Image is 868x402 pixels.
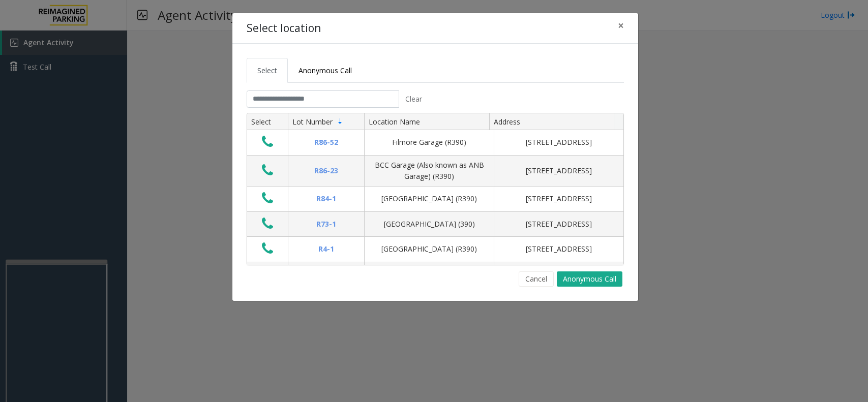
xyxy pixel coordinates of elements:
[371,160,488,182] div: BCC Garage (Also known as ANB Garage) (R390)
[500,193,617,204] div: [STREET_ADDRESS]
[371,243,488,255] div: [GEOGRAPHIC_DATA] (R390)
[247,20,321,37] h4: Select location
[500,137,617,148] div: [STREET_ADDRESS]
[336,117,344,126] span: Sortable
[369,117,420,127] span: Location Name
[371,193,488,204] div: [GEOGRAPHIC_DATA] (R390)
[399,90,428,108] button: Clear
[519,271,554,287] button: Cancel
[298,66,352,75] span: Anonymous Call
[618,18,624,33] span: ×
[611,13,631,38] button: Close
[500,243,617,255] div: [STREET_ADDRESS]
[247,113,623,265] div: Data table
[294,137,358,148] div: R86-52
[371,219,488,230] div: [GEOGRAPHIC_DATA] (390)
[500,219,617,230] div: [STREET_ADDRESS]
[557,271,622,287] button: Anonymous Call
[500,165,617,176] div: [STREET_ADDRESS]
[294,243,358,255] div: R4-1
[294,219,358,230] div: R73-1
[257,66,277,75] span: Select
[294,165,358,176] div: R86-23
[371,137,488,148] div: Filmore Garage (R390)
[294,193,358,204] div: R84-1
[247,113,288,131] th: Select
[494,117,520,127] span: Address
[247,58,624,83] ul: Tabs
[292,117,333,127] span: Lot Number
